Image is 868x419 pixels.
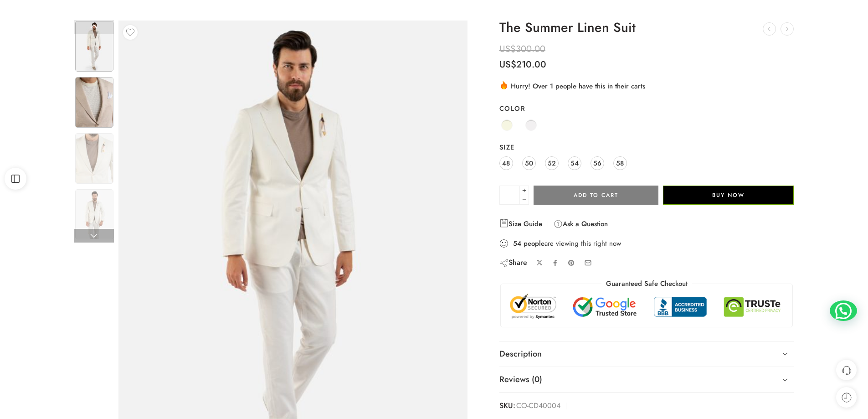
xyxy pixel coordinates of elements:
bdi: 210.00 [499,58,546,71]
a: Description [499,341,794,367]
span: 52 [548,157,556,169]
a: 52 [545,156,559,170]
span: 48 [502,157,510,169]
img: Artboard 4 [75,133,113,184]
img: Artboard 4 [75,77,113,128]
label: Size [499,143,794,152]
a: Pin on Pinterest [568,259,575,267]
strong: SKU: [499,399,515,413]
a: Share on X [536,259,543,266]
a: Reviews (0) [499,367,794,393]
img: Trust [508,293,786,320]
bdi: 300.00 [499,42,545,56]
span: 58 [616,157,624,169]
strong: people [524,239,544,248]
label: Color [499,104,794,113]
img: Artboard 4 [75,189,113,240]
a: 56 [591,156,604,170]
span: 54 [570,157,579,169]
a: Size Guide [499,218,542,229]
a: 50 [522,156,536,170]
input: Product quantity [499,186,520,205]
img: Artboard 4 [75,21,113,72]
legend: Guaranteed Safe Checkout [601,279,692,289]
div: are viewing this right now [499,238,794,248]
a: 48 [499,156,513,170]
a: Share on Facebook [552,259,559,266]
span: US$ [499,58,516,71]
span: CO-CD40004 [516,399,560,413]
span: 50 [525,157,533,169]
span: 56 [593,157,601,169]
div: Share [499,258,527,268]
a: 58 [613,156,627,170]
a: 54 [568,156,581,170]
h1: The Summer Linen Suit [499,21,794,35]
span: US$ [499,42,516,56]
button: Buy Now [663,186,794,205]
a: Email to your friends [584,259,592,267]
a: Ask a Question [554,218,608,229]
strong: 54 [513,239,521,248]
div: Hurry! Over 1 people have this in their carts [499,80,794,91]
button: Add to cart [534,186,658,205]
